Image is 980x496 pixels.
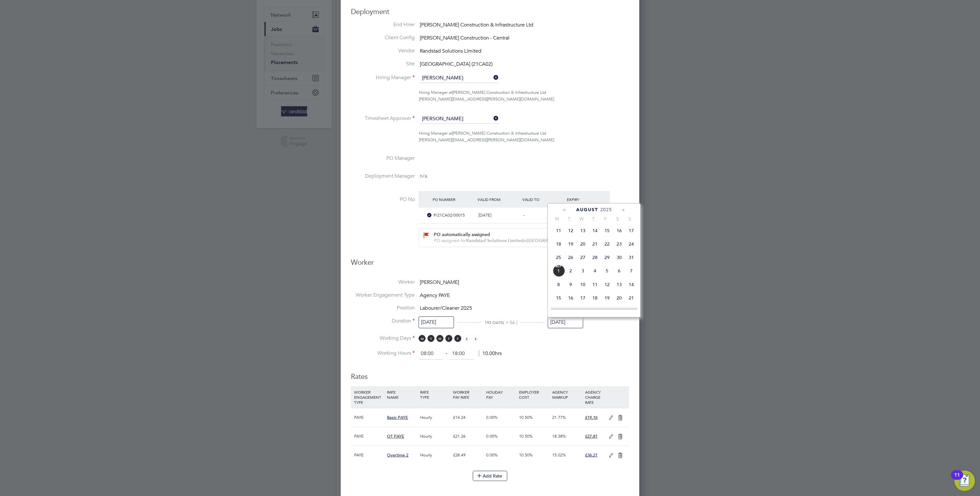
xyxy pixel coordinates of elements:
[565,292,577,304] span: 16
[419,427,451,446] div: Hourly
[589,238,601,250] span: 21
[552,415,566,420] span: 21.77%
[351,279,415,285] label: Worker
[434,238,602,244] div: PO assigned for at
[479,350,502,357] span: 10.00hrs
[625,225,637,237] span: 17
[601,238,613,250] span: 22
[485,386,517,403] div: HOLIDAY PAY
[420,292,450,299] span: Agency PAYE
[451,427,484,446] div: £21.26
[419,408,451,427] div: Hourly
[503,320,517,325] span: ( + 56 )
[436,335,443,342] span: W
[419,90,452,95] span: Hiring Manager at
[452,90,546,95] span: [PERSON_NAME] Construction & Infrastructure Ltd
[589,251,601,263] span: 28
[565,265,577,277] span: 2
[589,225,601,237] span: 14
[553,225,565,237] span: 11
[351,34,415,41] label: Client Config
[552,433,566,439] span: 18.38%
[351,21,415,28] label: End Hirer
[420,22,533,28] span: [PERSON_NAME] Construction & Infrastructure Ltd
[625,305,637,317] span: 28
[486,433,498,439] span: 0.00%
[585,452,598,458] span: £36.21
[451,446,484,464] div: £28.49
[431,194,476,205] div: PO Number
[353,427,385,446] div: PAYE
[551,216,563,222] span: M
[613,225,625,237] span: 16
[351,305,415,311] label: Position
[553,305,565,317] span: 22
[589,278,601,291] span: 11
[519,433,533,439] span: 10.50%
[431,210,476,221] div: P/21CA02/00015
[351,7,629,17] h3: Deployment
[351,318,415,324] label: Duration
[613,238,625,250] span: 23
[577,251,589,263] span: 27
[476,194,521,205] div: Valid From
[625,238,637,250] span: 24
[486,415,498,420] span: 0.00%
[351,350,415,357] label: Working Hours
[576,207,598,212] span: August
[387,433,404,439] span: OT PAYE
[553,238,565,250] span: 18
[353,386,385,408] div: WORKER ENGAGEMENT TYPE
[353,446,385,464] div: PAYE
[625,292,637,304] span: 21
[565,194,610,205] div: Expiry
[420,279,459,285] span: [PERSON_NAME]
[613,292,625,304] span: 20
[385,386,418,403] div: RATE NAME
[625,251,637,263] span: 31
[351,366,629,381] h3: Rates
[565,251,577,263] span: 26
[601,265,613,277] span: 5
[548,316,583,328] input: Select one
[351,61,415,67] label: Site
[577,278,589,291] span: 10
[419,130,452,136] span: Hiring Manager at
[427,335,434,342] span: T
[551,386,583,403] div: AGENCY MARKUP
[585,433,598,439] span: £27.81
[351,48,415,54] label: Vendor
[577,225,589,237] span: 13
[600,207,612,212] span: 2025
[563,216,575,222] span: T
[613,305,625,317] span: 27
[612,216,624,222] span: S
[521,210,565,221] div: -
[521,194,565,205] div: Valid To
[351,258,629,272] h3: Worker
[419,386,451,403] div: RATE TYPE
[353,408,385,427] div: PAYE
[351,173,415,180] label: Deployment Manager
[553,292,565,304] span: 15
[625,278,637,291] span: 14
[351,115,415,122] label: Timesheet Approver
[553,278,565,291] span: 8
[601,292,613,304] span: 19
[419,316,454,328] input: Select one
[601,225,613,237] span: 15
[420,73,499,83] input: Search for...
[444,350,449,357] span: ‐
[434,232,490,237] b: PO automatically assigned
[553,265,565,268] span: Sep
[575,216,587,222] span: W
[450,348,474,359] input: 17:00
[451,386,484,403] div: WORKER PAY RATE
[466,238,523,243] b: Randstad Solutions Limited
[451,408,484,427] div: £14.24
[552,452,566,458] span: 15.02%
[583,386,605,408] div: AGENCY CHARGE RATE
[452,130,546,136] span: [PERSON_NAME] Construction & Infrastructure Ltd
[387,415,408,420] span: Basic PAYE
[553,251,565,263] span: 25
